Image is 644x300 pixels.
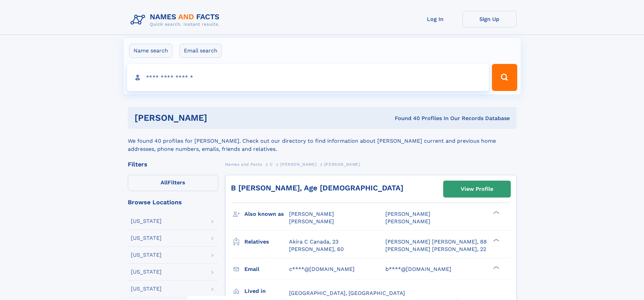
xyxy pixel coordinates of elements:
button: Search Button [492,64,517,91]
div: View Profile [461,181,493,197]
a: [PERSON_NAME], 60 [289,246,344,253]
div: Found 40 Profiles In Our Records Database [301,115,510,122]
div: ❯ [492,265,500,270]
div: Browse Locations [128,199,218,205]
a: B [PERSON_NAME], Age [DEMOGRAPHIC_DATA] [231,184,403,192]
img: Logo Names and Facts [128,11,225,29]
div: [US_STATE] [131,269,162,275]
h3: Lived in [244,285,289,297]
div: Filters [128,161,218,167]
div: [US_STATE] [131,252,162,258]
h3: Also known as [244,208,289,220]
div: [US_STATE] [131,218,162,224]
span: [PERSON_NAME] [385,218,430,225]
span: [PERSON_NAME] [289,218,334,225]
a: C [270,160,273,168]
a: [PERSON_NAME] [PERSON_NAME], 88 [385,238,487,246]
div: ❯ [492,210,500,215]
label: Filters [128,175,218,191]
a: View Profile [444,181,510,197]
div: [US_STATE] [131,235,162,241]
a: Akira C Canada, 23 [289,238,338,246]
label: Name search [129,44,172,58]
label: Email search [180,44,222,58]
span: C [270,162,273,167]
span: [PERSON_NAME] [280,162,316,167]
input: search input [127,64,489,91]
h3: Relatives [244,236,289,248]
a: [PERSON_NAME] [PERSON_NAME], 22 [385,246,486,253]
span: [GEOGRAPHIC_DATA], [GEOGRAPHIC_DATA] [289,290,405,296]
div: We found 40 profiles for [PERSON_NAME]. Check out our directory to find information about [PERSON... [128,129,517,153]
div: [US_STATE] [131,286,162,292]
a: [PERSON_NAME] [280,160,316,168]
div: ❯ [492,238,500,242]
a: Log In [408,11,462,27]
h1: [PERSON_NAME] [135,114,301,122]
span: [PERSON_NAME] [289,211,334,217]
span: [PERSON_NAME] [324,162,360,167]
a: Names and Facts [225,160,262,168]
h3: Email [244,263,289,275]
a: Sign Up [462,11,517,27]
span: All [161,179,168,186]
span: [PERSON_NAME] [385,211,430,217]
